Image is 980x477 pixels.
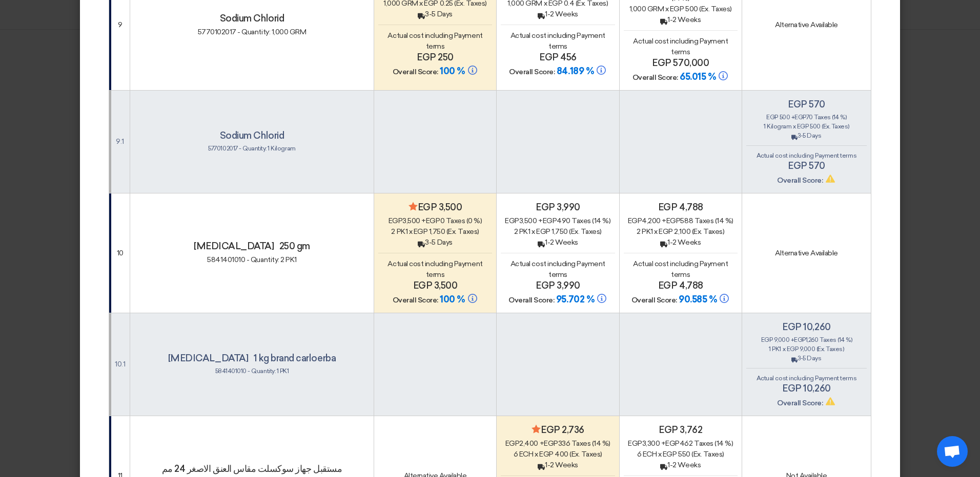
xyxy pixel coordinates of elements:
[378,9,492,19] div: 3-5 Days
[746,321,867,333] h4: egp 10,260
[632,73,678,82] span: Overall Score:
[378,280,492,291] h4: egp 3,500
[624,215,738,226] div: 4,200 + 588 Taxes (14 %)
[514,450,518,459] span: 6
[134,13,370,24] h4: Sodium Chlorid
[556,294,594,305] span: 95.702 %
[631,296,677,305] span: Overall Score:
[378,215,492,226] div: 3,500 + 0 Taxes (0 %)
[761,336,773,343] span: egp
[536,227,568,236] span: egp 1,750
[663,450,690,459] span: egp 550
[624,237,738,248] div: 1-2 Weeks
[794,336,806,343] span: egp
[207,255,297,264] span: 5841401010 - Quantity: 2 PK1
[699,5,732,13] span: (Ex. Taxes)
[746,354,867,363] div: 3-5 Days
[508,296,554,305] span: Overall Score:
[519,450,538,459] span: ECH x
[680,71,716,82] span: 65.015 %
[746,248,867,258] div: Alternative Available
[511,31,605,51] span: Actual cost including Payment terms
[387,259,482,279] span: Actual cost including Payment terms
[426,216,440,225] span: egp
[794,114,806,121] span: egp
[109,313,130,416] td: 10.1
[624,424,738,436] h4: egp 3,762
[378,237,492,248] div: 3-5 Days
[378,52,492,63] h4: egp 250
[746,99,867,110] h4: egp 570
[746,383,867,394] h4: egp 10,260
[629,5,646,13] span: 1,000
[501,52,615,63] h4: egp 456
[937,436,968,467] a: Open chat
[777,399,823,407] span: Overall Score:
[569,227,602,236] span: (Ex. Taxes)
[665,439,680,448] span: egp
[692,227,725,236] span: (Ex. Taxes)
[215,367,289,375] span: 5841401010 - Quantity: 1 PK1
[746,160,867,171] h4: egp 570
[633,37,728,56] span: Actual cost including Payment terms
[557,66,594,77] span: 84.189 %
[797,123,821,130] span: egp 500
[666,216,681,225] span: egp
[109,193,130,313] td: 10
[440,66,465,77] span: 100 %
[633,259,728,279] span: Actual cost including Payment terms
[134,353,370,364] h4: [MEDICAL_DATA] 1 kg brand carloerba
[637,227,641,236] span: 2
[208,145,295,152] span: 5770102017 - Quantity: 1 Kilogram
[670,5,698,13] span: egp 500
[134,130,370,141] h4: Sodium Chlorid
[764,123,766,130] span: 1
[389,216,403,225] span: egp
[134,463,370,474] h4: مستقبل جهاز سوكسلت مقاس العنق الاصغر 24 مم
[659,227,690,236] span: egp 2,100
[501,438,615,449] div: 2,400 + 336 Taxes (14 %)
[628,216,642,225] span: egp
[501,9,615,19] div: 1-2 Weeks
[414,227,445,236] span: egp 1,750
[679,294,717,305] span: 90.585 %
[647,5,669,13] span: GRM x
[514,227,518,236] span: 2
[643,450,662,459] span: ECH x
[501,237,615,248] div: 1-2 Weeks
[772,345,785,353] span: PK1 x
[440,294,465,305] span: 100 %
[387,31,482,51] span: Actual cost including Payment terms
[109,90,130,193] td: 9.1
[501,280,615,291] h4: egp 3,990
[509,68,555,76] span: Overall Score:
[624,14,738,25] div: 1-2 Weeks
[378,202,492,213] h4: egp 3,500
[134,241,370,252] h4: [MEDICAL_DATA] 250 gm
[501,424,615,436] h4: egp 2,736
[642,227,658,236] span: PK1 x
[393,296,438,305] span: Overall Score:
[391,227,395,236] span: 2
[746,131,867,140] div: 3-5 Days
[777,176,823,185] span: Overall Score:
[757,375,856,382] span: Actual cost including Payment terms
[393,68,438,76] span: Overall Score:
[628,439,642,448] span: egp
[816,345,844,353] span: (Ex. Taxes)
[198,28,307,36] span: 5770102017 - Quantity: 1,000 GRM
[746,113,867,122] div: 500 + 70 Taxes (14 %)
[624,280,738,291] h4: egp 4,788
[501,215,615,226] div: 3,500 + 490 Taxes (14 %)
[511,259,605,279] span: Actual cost including Payment terms
[787,345,815,353] span: egp 9,000
[746,19,867,30] div: Alternative Available
[505,216,519,225] span: egp
[624,438,738,449] div: 3,300 + 462 Taxes (14 %)
[691,450,724,459] span: (Ex. Taxes)
[624,57,738,69] h4: egp 570,000
[822,123,849,130] span: (Ex. Taxes)
[624,460,738,470] div: 1-2 Weeks
[769,345,771,353] span: 1
[766,114,778,121] span: egp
